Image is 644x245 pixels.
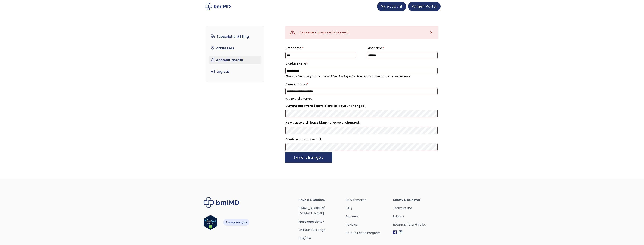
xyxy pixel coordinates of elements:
label: New password (leave blank to leave unchanged) [285,120,438,126]
label: Current password (leave blank to leave unchanged) [285,103,438,109]
span: Patient Portal [412,4,437,9]
img: Verify Approval for www.bmimd.com [204,215,217,230]
a: Reviews [346,222,393,227]
img: Instagram [399,230,402,234]
a: Log out [209,68,261,75]
a: Partners [346,214,393,219]
label: Confirm new password [285,136,438,142]
span: ✕ [430,30,433,35]
label: Display name [285,61,438,67]
img: My account [205,3,231,10]
a: Return & Refund Policy [393,222,440,227]
a: Privacy [393,214,440,219]
a: How it works? [346,197,393,203]
a: [EMAIL_ADDRESS][DOMAIN_NAME] [298,206,325,216]
a: ✕ [428,29,435,36]
img: Brand Logo [204,197,239,208]
a: Account details [209,56,261,64]
em: This will be how your name will be displayed in the account section and in reviews [285,74,410,78]
a: HSA/FSA [298,236,311,240]
img: Facebook [393,230,397,234]
a: FAQ [346,206,393,211]
a: Subscription/Billing [209,33,261,41]
label: First name [285,45,356,51]
a: My Account [377,2,406,11]
a: Addresses [209,44,261,52]
span: My Account [381,4,402,9]
span: Have a Question? [298,197,346,203]
legend: Password change [285,96,312,101]
span: Safety Disclaimer [393,197,440,203]
a: Patient Portal [408,2,441,11]
a: Refer a Friend Program [346,230,393,236]
img: HSA-FSA [223,219,249,226]
a: Terms of use [393,206,440,211]
label: Email address [285,81,438,87]
div: Your current password is incorrect. [299,30,350,35]
button: Save changes [285,152,332,163]
nav: Account pages [206,26,264,82]
span: More questions? [298,219,346,224]
a: Verify LegitScript Approval for www.bmimd.com [204,215,217,231]
a: Visit our FAQ Page [298,228,325,232]
label: Last name [367,45,438,51]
